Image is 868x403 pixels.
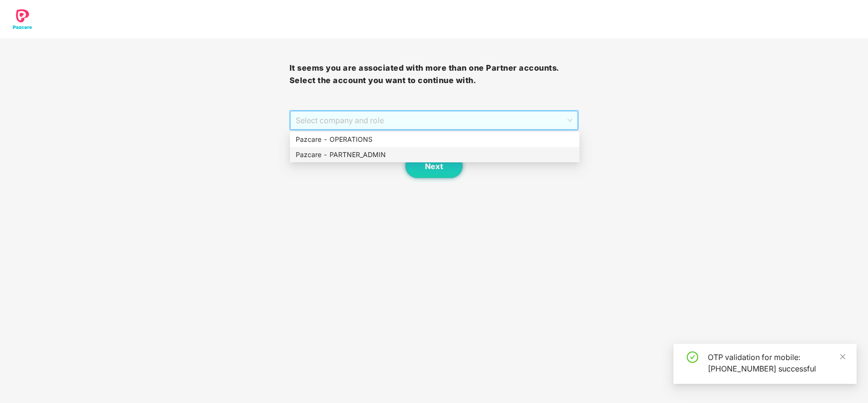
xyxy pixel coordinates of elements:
div: Pazcare - OPERATIONS [296,134,574,145]
button: Next [405,154,463,178]
span: close [839,353,846,360]
span: check-circle [687,351,698,363]
div: Pazcare - PARTNER_ADMIN [296,149,574,160]
div: OTP validation for mobile: [PHONE_NUMBER] successful [708,351,845,374]
div: Pazcare - OPERATIONS [290,132,579,147]
span: Select company and role [296,111,573,129]
span: Next [425,162,443,171]
div: Pazcare - PARTNER_ADMIN [290,147,579,162]
h3: It seems you are associated with more than one Partner accounts. Select the account you want to c... [289,62,579,86]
